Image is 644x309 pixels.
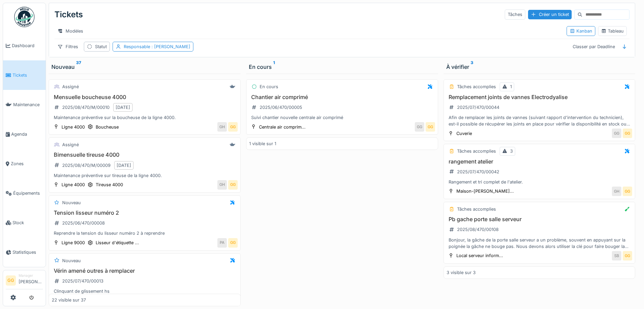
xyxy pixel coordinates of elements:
div: Centrale air comprim... [259,124,306,130]
div: Maintenance préventive sur tireuse de la ligne 4000. [52,172,238,179]
div: Tâches accomplies [457,83,496,90]
div: Nouveau [62,199,81,206]
h3: Remplacement joints de vannes Electrodyalise [447,94,633,100]
span: Maintenance [13,101,43,108]
a: Agenda [3,119,46,149]
span: Stock [13,219,43,226]
div: Responsable [124,43,190,50]
h3: Bimensuelle tireuse 4000 [52,152,238,158]
div: Filtres [54,42,81,52]
div: GG [228,238,238,248]
div: Tickets [54,6,83,23]
div: GG [612,129,621,138]
div: Maison-[PERSON_NAME]... [456,188,514,194]
div: Classer par Deadline [570,42,618,52]
li: [PERSON_NAME] [19,273,43,288]
div: Assigné [62,83,79,90]
div: 2025/08/470/M/00010 [62,104,110,111]
div: Créer un ticket [528,10,572,19]
div: GG [623,251,632,260]
sup: 3 [471,63,473,71]
div: Tableau [601,28,624,34]
div: 22 visible sur 37 [52,297,86,303]
div: Reprendre la tension du lisseur numéro 2 à reprendre [52,230,238,236]
div: Tireuse 4000 [96,181,123,188]
div: GG [623,129,632,138]
div: Ligne 4000 [62,124,85,130]
div: Suivi chantier nouvelle centrale air comprimé [249,114,435,121]
div: Rangement et tri complet de l'atelier. [447,179,633,185]
div: GH [217,122,227,132]
h3: Pb gache porte salle serveur [447,216,633,223]
div: Kanban [570,28,592,34]
div: 3 [510,148,513,154]
h3: rangement atelier [447,158,633,165]
div: 1 [510,83,512,90]
div: GH [612,187,621,196]
h3: Chantier air comprimé [249,94,435,100]
div: Statut [95,43,107,50]
div: GG [228,180,238,190]
a: Équipements [3,178,46,208]
span: Dashboard [12,42,43,49]
div: 2025/08/470/00108 [457,226,499,233]
a: GG Manager[PERSON_NAME] [6,273,43,289]
a: Tickets [3,60,46,90]
div: Tâches accomplies [457,148,496,154]
div: Clinquant de glissement hs [52,288,238,294]
div: Nouveau [51,63,238,71]
div: Cuverie [456,130,472,137]
div: 2025/07/470/00044 [457,104,499,111]
div: 2025/06/470/00008 [62,220,105,226]
h3: Mensuelle boucheuse 4000 [52,94,238,100]
a: Maintenance [3,90,46,119]
a: Stock [3,208,46,237]
div: Tâches accomplies [457,206,496,212]
li: GG [6,275,16,286]
div: Ligne 4000 [62,181,85,188]
a: Statistiques [3,237,46,267]
a: Zones [3,149,46,178]
div: GG [228,122,238,132]
div: 3 visible sur 3 [447,269,476,276]
span: Statistiques [13,249,43,255]
span: Agenda [11,131,43,137]
div: 2025/07/470/00042 [457,169,499,175]
div: GH [217,180,227,190]
div: GG [415,122,424,132]
div: GG [426,122,435,132]
div: Bonjour, la gâche de la porte salle serveur a un problème, souvent en appuyant sur la poignée la ... [447,237,633,250]
div: Lisseur d'étiquette ... [96,239,139,246]
div: Boucheuse [96,124,119,130]
span: Équipements [13,190,43,196]
div: [DATE] [117,162,131,169]
div: 2025/06/470/00005 [260,104,302,111]
div: [DATE] [116,104,130,111]
a: Dashboard [3,31,46,60]
div: Manager [19,273,43,278]
div: 2025/08/470/M/00009 [62,162,111,169]
h3: Tension lisseur numéro 2 [52,210,238,216]
h3: Vérin amené outres à remplacer [52,268,238,274]
div: 2025/07/470/00013 [62,278,103,284]
div: Modèles [54,26,86,36]
div: À vérifier [446,63,633,71]
div: Ligne 9000 [62,239,85,246]
div: Assigné [62,141,79,148]
div: Tâches [505,9,525,19]
div: Maintenance préventive sur la boucheuse de la ligne 4000. [52,114,238,121]
span: : [PERSON_NAME] [150,44,190,49]
div: SB [612,251,621,260]
sup: 37 [76,63,81,71]
span: Zones [11,160,43,167]
div: PA [217,238,227,248]
div: Nouveau [62,257,81,264]
span: Tickets [13,72,43,78]
sup: 1 [273,63,275,71]
div: Afin de remplacer les joints de vannes (suivant rapport d'intervention du technicien), est-il pos... [447,114,633,127]
img: Badge_color-CXgf-gQk.svg [14,7,34,27]
div: En cours [249,63,435,71]
div: En cours [260,83,278,90]
div: GG [623,187,632,196]
div: 1 visible sur 1 [249,140,276,147]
